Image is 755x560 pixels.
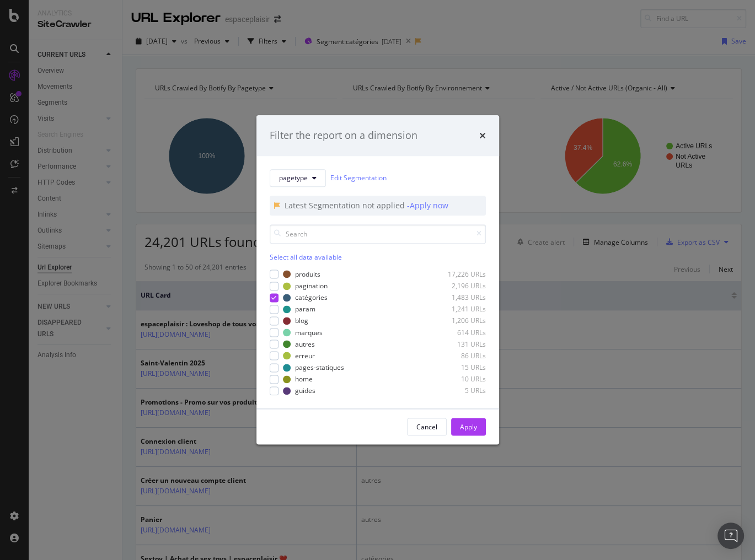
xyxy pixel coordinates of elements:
[432,316,486,326] div: 1,206 URLs
[295,374,313,384] div: home
[256,115,499,444] div: modal
[279,173,308,182] span: pagetype
[432,351,486,360] div: 86 URLs
[295,316,308,326] div: blog
[432,305,486,314] div: 1,241 URLs
[295,328,323,337] div: marques
[460,422,477,432] div: Apply
[270,169,326,187] button: pagetype
[330,173,387,184] a: Edit Segmentation
[432,363,486,372] div: 15 URLs
[432,293,486,302] div: 1,483 URLs
[285,200,407,211] div: Latest Segmentation not applied
[270,252,486,262] div: Select all data available
[295,293,328,302] div: catégories
[416,422,437,432] div: Cancel
[295,281,328,290] div: pagination
[295,363,344,372] div: pages-statiques
[451,418,486,436] button: Apply
[717,523,744,549] div: Open Intercom Messenger
[432,340,486,349] div: 131 URLs
[270,128,417,143] div: Filter the report on a dimension
[432,281,486,290] div: 2,196 URLs
[295,340,315,349] div: autres
[407,418,447,436] button: Cancel
[432,386,486,396] div: 5 URLs
[270,224,486,244] input: Search
[295,270,320,279] div: produits
[295,305,315,314] div: param
[295,386,315,396] div: guides
[407,200,448,211] div: - Apply now
[432,374,486,384] div: 10 URLs
[295,351,315,360] div: erreur
[479,128,486,143] div: times
[432,270,486,279] div: 17,226 URLs
[432,328,486,337] div: 614 URLs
